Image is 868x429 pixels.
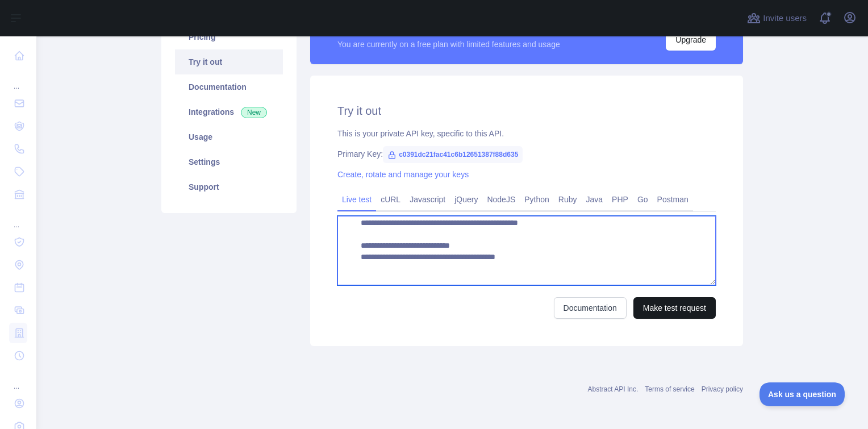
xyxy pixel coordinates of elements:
[241,107,267,118] span: New
[450,190,482,209] a: jQuery
[763,12,807,25] span: Invite users
[175,99,283,124] a: Integrations New
[666,29,716,51] button: Upgrade
[405,190,450,209] a: Javascript
[9,368,27,391] div: ...
[376,190,405,209] a: cURL
[175,124,283,149] a: Usage
[337,103,716,119] h2: Try it out
[520,190,554,209] a: Python
[588,385,639,393] a: Abstract API Inc.
[633,297,716,319] button: Make test request
[645,385,694,393] a: Terms of service
[554,297,627,319] a: Documentation
[653,190,693,209] a: Postman
[175,174,283,199] a: Support
[9,207,27,230] div: ...
[702,385,743,393] a: Privacy policy
[337,39,560,50] div: You are currently on a free plan with limited features and usage
[759,382,845,406] iframe: Toggle Customer Support
[337,148,716,160] div: Primary Key:
[337,190,376,209] a: Live test
[607,190,633,209] a: PHP
[482,190,520,209] a: NodeJS
[383,146,523,163] span: c0391dc21fac41c6b12651387f88d635
[175,24,283,49] a: Pricing
[175,74,283,99] a: Documentation
[9,68,27,91] div: ...
[175,49,283,74] a: Try it out
[175,149,283,174] a: Settings
[633,190,653,209] a: Go
[337,128,716,139] div: This is your private API key, specific to this API.
[554,190,582,209] a: Ruby
[337,170,469,179] a: Create, rotate and manage your keys
[745,9,809,27] button: Invite users
[582,190,608,209] a: Java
